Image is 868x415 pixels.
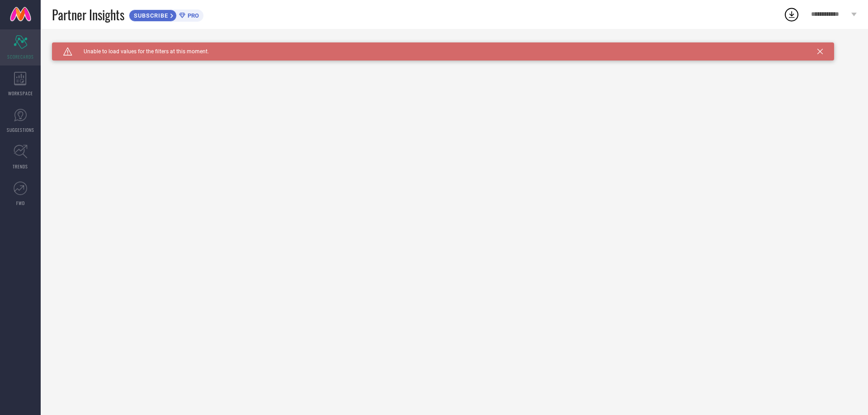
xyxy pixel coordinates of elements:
span: Unable to load values for the filters at this moment. [72,48,209,55]
span: SCORECARDS [7,53,34,60]
span: PRO [185,12,199,19]
span: SUGGESTIONS [7,126,34,133]
span: Partner Insights [52,5,124,24]
span: WORKSPACE [8,90,33,97]
span: TRENDS [13,163,28,170]
a: SUBSCRIBEPRO [129,7,203,22]
span: SUBSCRIBE [129,12,170,19]
div: Unable to load filters at this moment. Please try later. [52,42,857,50]
span: FWD [16,200,25,206]
div: Open download list [783,6,800,23]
